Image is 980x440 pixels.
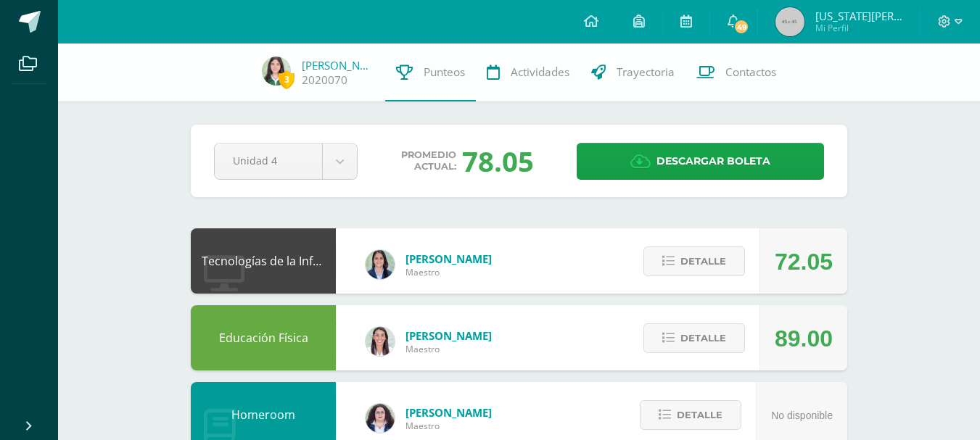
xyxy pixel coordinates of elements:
a: Actividades [476,43,580,101]
img: 7489ccb779e23ff9f2c3e89c21f82ed0.png [366,250,395,279]
span: Punteos [424,65,465,80]
a: Unidad 4 [215,144,357,179]
span: Descargar boleta [656,144,770,179]
span: Maestro [405,266,492,278]
a: Punteos [385,43,476,101]
img: ba02aa29de7e60e5f6614f4096ff8928.png [366,404,395,433]
span: 49 [733,19,749,35]
a: Contactos [685,43,787,101]
div: 78.05 [462,142,534,180]
button: Detalle [643,246,745,276]
span: [PERSON_NAME] [405,328,492,343]
div: Educación Física [191,305,336,370]
div: Tecnologías de la Información y Comunicación: Computación [191,228,336,294]
span: Mi Perfil [815,22,902,34]
span: Promedio actual: [401,149,456,173]
span: Detalle [680,325,726,352]
span: Contactos [725,65,776,80]
span: [PERSON_NAME] [405,252,492,266]
span: Unidad 4 [233,144,304,178]
a: Descargar boleta [577,143,824,180]
span: Detalle [680,248,726,275]
span: Detalle [677,402,722,428]
span: No disponible [771,410,833,421]
span: Trayectoria [617,65,675,80]
span: [US_STATE][PERSON_NAME] [815,9,902,23]
span: 3 [279,70,295,88]
a: Trayectoria [580,43,685,101]
span: Actividades [511,65,569,80]
div: 72.05 [775,229,833,294]
img: 45x45 [775,7,804,36]
button: Detalle [640,400,741,430]
span: Maestro [405,343,492,355]
span: Maestro [405,420,492,432]
a: [PERSON_NAME] [302,58,374,72]
img: 68dbb99899dc55733cac1a14d9d2f825.png [366,327,395,356]
div: 89.00 [775,306,833,371]
img: ee0c6a826cc61cb4338c68ca2b639c54.png [262,57,291,86]
a: 2020070 [302,72,347,88]
span: [PERSON_NAME] [405,405,492,420]
button: Detalle [643,323,745,353]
